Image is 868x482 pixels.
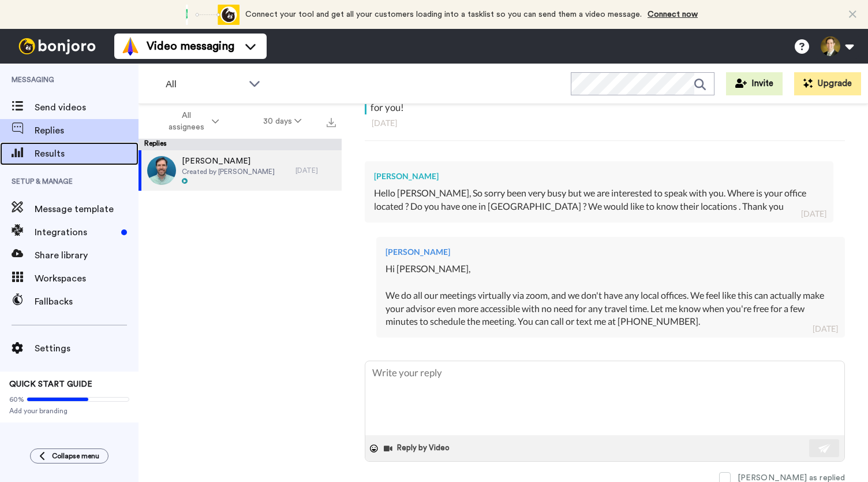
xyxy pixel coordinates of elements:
span: Send videos [35,101,139,114]
button: Invite [726,72,783,95]
button: 30 days [241,111,324,132]
span: Created by [PERSON_NAME] [182,167,275,176]
div: [DATE] [801,208,826,220]
button: Upgrade [794,72,861,95]
span: Video messaging [147,38,234,54]
img: 8aca385c-fdc8-4147-a0e8-a002c067f6cf-thumb.jpg [147,156,176,185]
span: Results [35,147,139,161]
span: Workspaces [35,272,139,286]
button: Export all results that match these filters now. [323,113,339,130]
img: send-white.svg [818,444,831,453]
span: [PERSON_NAME] [182,155,275,167]
span: Share library [35,249,139,262]
div: [DATE] [372,117,838,129]
a: [PERSON_NAME]Created by [PERSON_NAME][DATE] [139,150,342,191]
span: 60% [9,395,24,404]
div: [PERSON_NAME] [374,170,824,182]
span: Message template [35,202,139,216]
div: [DATE] [295,166,336,175]
div: [PERSON_NAME] [386,246,836,258]
span: Integrations [35,225,117,239]
div: Replies [139,139,342,150]
span: Add your branding [9,406,129,416]
img: vm-color.svg [121,37,140,55]
span: All [166,77,243,91]
span: QUICK START GUIDE [9,380,92,388]
span: All assignees [163,110,209,133]
div: [DATE] [813,323,838,335]
span: Replies [35,124,139,138]
span: Settings [35,342,139,355]
button: All assignees [141,105,241,138]
div: Hi [PERSON_NAME], We do all our meetings virtually via zoom, and we don't have any local offices.... [386,262,836,328]
span: Collapse menu [52,451,99,461]
span: Connect your tool and get all your customers loading into a tasklist so you can send them a video... [245,10,642,18]
div: Hello [PERSON_NAME], So sorry been very busy but we are interested to speak with you. Where is yo... [374,187,824,213]
button: Reply by Video [383,440,453,457]
img: export.svg [327,118,336,127]
button: Collapse menu [30,448,108,464]
a: Connect now [648,10,698,18]
div: animation [176,5,240,25]
span: Fallbacks [35,295,139,309]
img: bj-logo-header-white.svg [14,38,100,54]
